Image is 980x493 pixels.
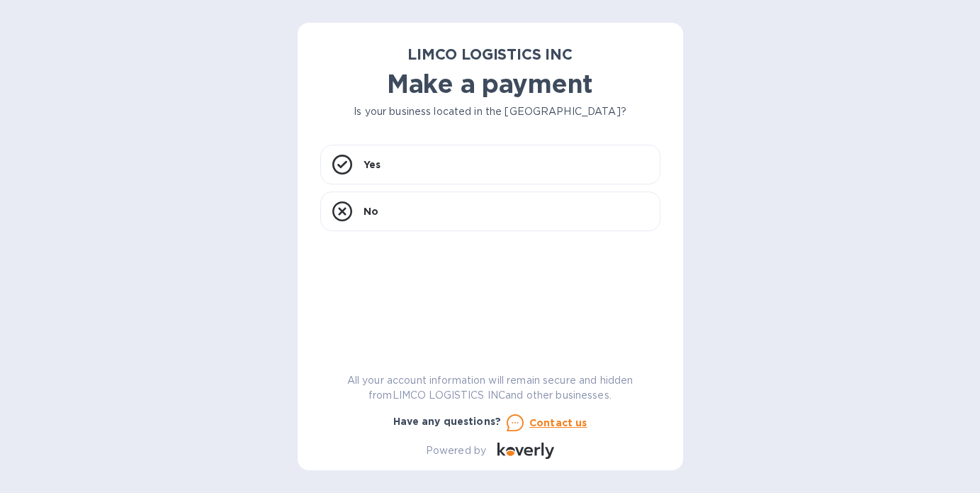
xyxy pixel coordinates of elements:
p: Is your business located in the [GEOGRAPHIC_DATA]? [320,104,660,119]
b: LIMCO LOGISTICS INC [407,45,573,63]
h1: Make a payment [320,69,660,99]
u: Contact us [529,417,587,428]
p: All your account information will remain secure and hidden from LIMCO LOGISTICS INC and other bus... [320,373,660,403]
b: Have any questions? [393,416,502,427]
p: Powered by [426,443,486,458]
p: Yes [364,157,381,172]
p: No [364,204,378,218]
